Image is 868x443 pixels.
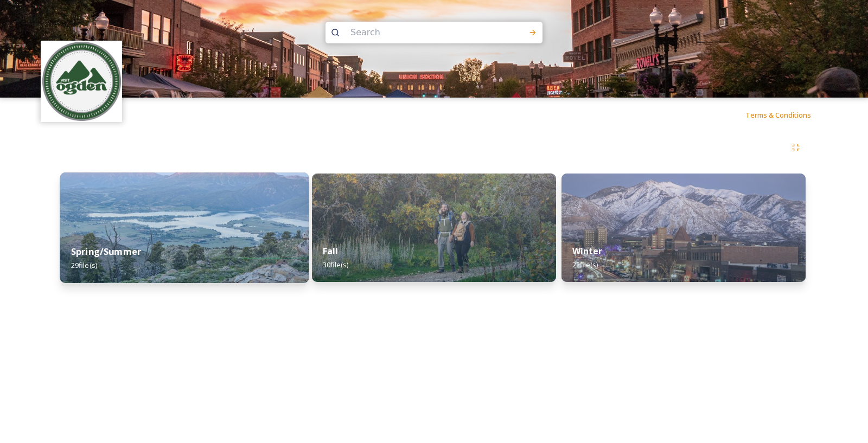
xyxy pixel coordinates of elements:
strong: Fall [323,245,338,257]
strong: Winter [572,245,602,257]
img: 04c7c6e8-4a54-4a7c-be28-d66873894129.jpg [561,174,806,282]
input: Search [345,21,494,44]
img: Unknown.png [42,42,121,121]
span: 30 file(s) [323,260,348,269]
span: 29 file(s) [71,260,97,270]
span: 22 file(s) [572,260,598,269]
a: Terms & Conditions [745,108,827,121]
span: Terms & Conditions [745,110,811,120]
img: 7026aace-41ac-4d15-a578-ec832d76604e.jpg [60,172,309,283]
strong: Spring/Summer [71,246,142,258]
img: 231020-family-mnt-visitogden-1.jpg [312,174,556,282]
